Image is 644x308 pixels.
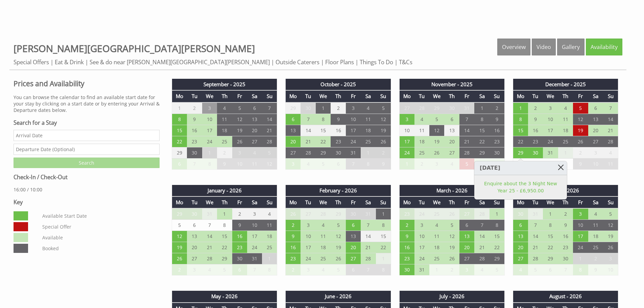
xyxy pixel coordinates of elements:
td: 28 [301,147,315,158]
td: 31 [346,147,361,158]
th: September - 2025 [172,79,277,90]
td: 6 [444,114,459,125]
td: 7 [346,158,361,169]
td: 7 [603,102,618,114]
td: 1 [513,102,528,114]
th: Mo [286,196,301,208]
td: 22 [316,136,331,147]
th: We [202,196,217,208]
td: 19 [429,136,444,147]
th: We [429,90,444,102]
th: Fr [459,90,474,102]
td: 28 [316,208,331,220]
td: 16 [187,125,202,136]
p: You can browse the calendar to find an available start date for your stay by clicking on a start ... [14,94,160,113]
td: 23 [187,136,202,147]
td: 23 [399,208,414,220]
td: 28 [414,102,429,114]
td: 1 [202,147,217,158]
th: Mo [172,196,187,208]
td: 11 [414,125,429,136]
td: 5 [331,220,345,231]
h3: Search for a Stay [14,119,160,126]
td: 14 [301,125,315,136]
input: Search [14,158,160,168]
td: 5 [376,102,391,114]
td: 8 [558,158,573,169]
th: Tu [301,196,315,208]
td: 29 [429,102,444,114]
td: 7 [301,114,315,125]
td: 11 [603,158,618,169]
td: 17 [543,125,558,136]
td: 15 [513,125,528,136]
th: Mo [172,90,187,102]
h3: Key [14,198,160,206]
td: 11 [217,114,232,125]
th: Fr [346,90,361,102]
td: 4 [558,102,573,114]
td: 1 [490,208,504,220]
td: 30 [490,147,504,158]
td: 31 [528,208,543,220]
th: March - 2026 [399,185,504,196]
th: Tu [414,90,429,102]
td: 8 [361,158,376,169]
th: Mo [286,90,301,102]
td: 5 [316,158,331,169]
td: 8 [513,114,528,125]
td: 10 [543,114,558,125]
td: 10 [247,220,262,231]
td: 14 [603,114,618,125]
th: We [543,90,558,102]
td: 24 [202,136,217,147]
td: 19 [573,125,588,136]
td: 30 [187,208,202,220]
td: 29 [331,208,345,220]
td: 31 [361,208,376,220]
td: 27 [286,147,301,158]
td: 12 [573,114,588,125]
td: 9 [528,114,543,125]
a: Prices and Availability [14,79,160,88]
th: Tu [187,90,202,102]
th: Mo [513,90,528,102]
td: 1 [543,208,558,220]
td: 28 [262,136,277,147]
td: 24 [414,208,429,220]
td: 4 [603,147,618,158]
td: 8 [474,114,489,125]
td: 28 [603,136,618,147]
td: 7 [187,158,202,169]
th: We [543,196,558,208]
th: Fr [459,196,474,208]
td: 30 [513,208,528,220]
td: 16 [490,125,504,136]
td: 3 [399,114,414,125]
td: 16 [528,125,543,136]
td: 5 [459,158,474,169]
a: Eat & Drink [55,58,84,66]
td: 17 [399,136,414,147]
th: December - 2025 [513,79,618,90]
th: Tu [528,90,543,102]
td: 14 [262,114,277,125]
td: 7 [543,158,558,169]
th: Fr [573,196,588,208]
td: 3 [573,208,588,220]
a: Outside Caterers [276,58,319,66]
th: Fr [232,196,247,208]
td: 26 [429,147,444,158]
td: 25 [217,136,232,147]
th: Th [558,90,573,102]
td: 6 [247,102,262,114]
td: 13 [588,114,603,125]
td: 5 [603,208,618,220]
th: Sa [361,196,376,208]
td: 27 [301,208,315,220]
td: 20 [444,136,459,147]
td: 4 [588,208,603,220]
td: 12 [429,125,444,136]
a: Things To Do [360,58,393,66]
td: 21 [262,125,277,136]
